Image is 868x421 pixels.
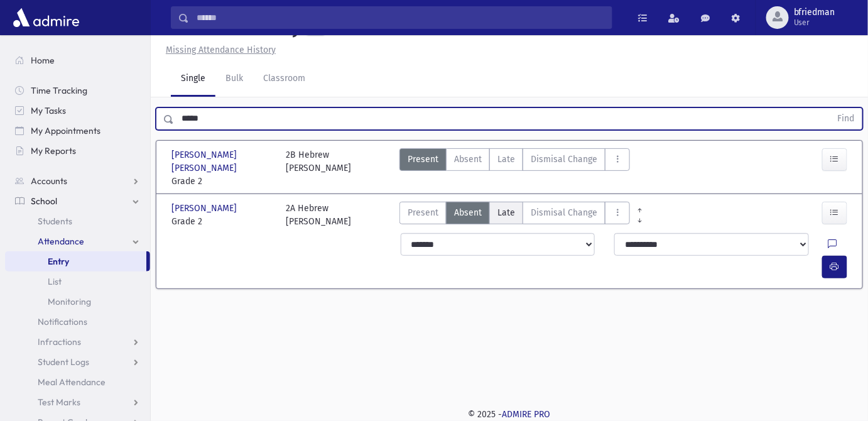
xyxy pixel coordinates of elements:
[5,171,150,191] a: Accounts
[5,352,150,372] a: Student Logs
[5,211,150,231] a: Students
[31,125,100,136] span: My Appointments
[31,145,76,156] span: My Reports
[31,85,87,96] span: Time Tracking
[399,202,630,228] div: AttTypes
[531,153,597,166] span: Dismisal Change
[166,45,276,55] u: Missing Attendance History
[5,392,150,412] a: Test Marks
[48,276,62,287] span: List
[253,62,315,97] a: Classroom
[408,206,438,219] span: Present
[171,215,274,228] span: Grade 2
[5,251,146,271] a: Entry
[5,80,150,101] a: Time Tracking
[497,206,515,219] span: Late
[38,396,80,408] span: Test Marks
[38,376,106,388] span: Meal Attendance
[31,175,67,187] span: Accounts
[286,148,352,188] div: 2B Hebrew [PERSON_NAME]
[38,336,81,347] span: Infractions
[399,148,630,188] div: AttTypes
[497,153,515,166] span: Late
[5,292,150,312] a: Monitoring
[38,236,84,247] span: Attendance
[531,206,597,219] span: Dismisal Change
[161,45,276,55] a: Missing Attendance History
[171,202,239,215] span: [PERSON_NAME]
[794,8,835,18] span: bfriedman
[171,408,848,421] div: © 2025 -
[454,206,482,219] span: Absent
[38,316,87,327] span: Notifications
[171,175,274,188] span: Grade 2
[38,356,89,368] span: Student Logs
[794,18,835,28] span: User
[48,256,69,267] span: Entry
[10,5,82,30] img: AdmirePro
[5,50,150,70] a: Home
[5,372,150,392] a: Meal Attendance
[189,6,612,29] input: Search
[31,55,55,66] span: Home
[171,62,215,97] a: Single
[38,216,72,227] span: Students
[171,148,274,175] span: [PERSON_NAME] [PERSON_NAME]
[5,271,150,292] a: List
[5,141,150,161] a: My Reports
[5,191,150,211] a: School
[830,108,862,129] button: Find
[48,296,91,307] span: Monitoring
[5,312,150,332] a: Notifications
[454,153,482,166] span: Absent
[408,153,438,166] span: Present
[286,202,352,228] div: 2A Hebrew [PERSON_NAME]
[215,62,253,97] a: Bulk
[5,121,150,141] a: My Appointments
[5,332,150,352] a: Infractions
[5,101,150,121] a: My Tasks
[31,105,66,116] span: My Tasks
[31,195,57,207] span: School
[5,231,150,251] a: Attendance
